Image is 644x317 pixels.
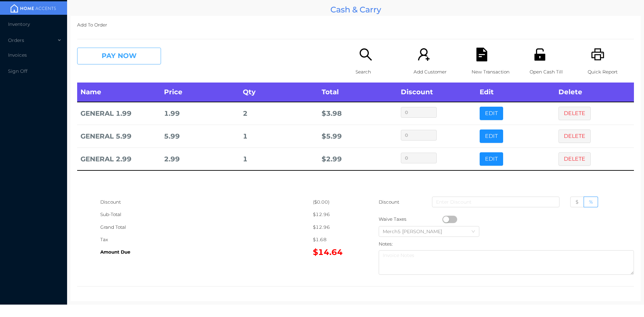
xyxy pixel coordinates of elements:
[161,102,239,125] td: 1.99
[161,148,239,170] td: 2.99
[161,83,239,102] th: Price
[313,208,356,221] div: $12.96
[100,208,313,221] div: Sub-Total
[589,199,593,205] span: %
[555,83,634,102] th: Delete
[558,152,591,166] button: DELETE
[313,196,356,208] div: ($0.00)
[70,3,641,16] div: Cash & Carry
[558,107,591,120] button: DELETE
[100,233,313,246] div: Tax
[379,241,393,247] label: Notes:
[318,83,397,102] th: Total
[161,125,239,148] td: 5.99
[417,48,431,61] i: icon: user-add
[480,152,503,166] button: EDIT
[313,233,356,246] div: $1.68
[359,48,373,61] i: icon: search
[480,129,503,143] button: EDIT
[379,213,442,225] div: Waive Taxes
[379,196,400,208] p: Discount
[472,66,518,78] p: New Transaction
[313,221,356,233] div: $12.96
[318,148,397,170] td: $ 2.99
[77,125,161,148] td: GENERAL 5.99
[8,21,30,27] span: Inventory
[8,3,58,13] img: mainBanner
[77,19,634,31] p: Add To Order
[77,148,161,170] td: GENERAL 2.99
[8,52,27,58] span: Invoices
[239,83,318,102] th: Qty
[100,246,313,258] div: Amount Due
[356,66,402,78] p: Search
[475,48,489,61] i: icon: file-text
[432,197,559,207] input: Enter Discount
[313,246,356,258] div: $14.64
[77,83,161,102] th: Name
[383,226,449,236] div: Merch5 Lawrence
[318,125,397,148] td: $ 5.99
[8,68,28,74] span: Sign Off
[397,83,476,102] th: Discount
[318,102,397,125] td: $ 3.98
[558,129,591,143] button: DELETE
[471,229,475,234] i: icon: down
[243,107,315,120] div: 2
[100,221,313,233] div: Grand Total
[480,107,503,120] button: EDIT
[414,66,460,78] p: Add Customer
[576,199,579,205] span: $
[476,83,555,102] th: Edit
[243,153,315,165] div: 1
[77,48,161,64] button: PAY NOW
[530,66,576,78] p: Open Cash Till
[533,48,547,61] i: icon: unlock
[591,48,605,61] i: icon: printer
[100,196,313,208] div: Discount
[77,102,161,125] td: GENERAL 1.99
[243,130,315,143] div: 1
[588,66,634,78] p: Quick Report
